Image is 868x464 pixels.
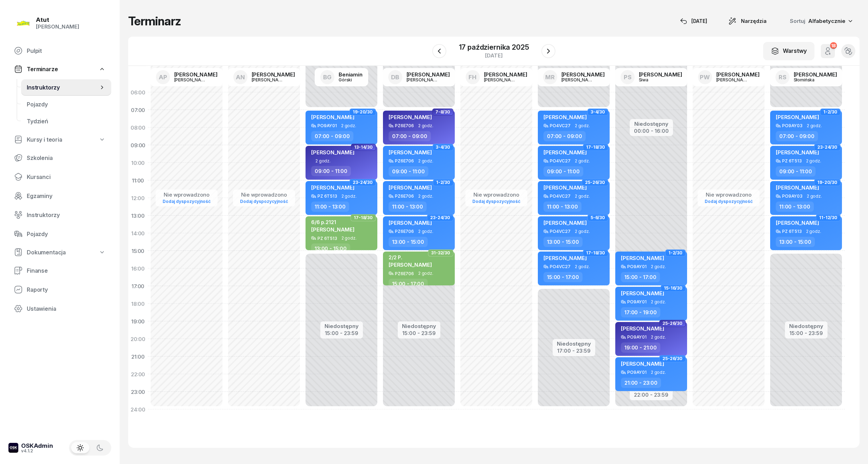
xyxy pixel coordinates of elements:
span: 2 godz. [806,159,821,163]
div: PO9AY01 [627,264,647,269]
a: BGBeniaminGórski [315,68,368,86]
div: [PERSON_NAME] [252,78,285,82]
div: 24:00 [128,401,148,418]
div: PO4VC27 [550,159,571,163]
div: 15:00 - 23:59 [789,329,823,336]
div: [PERSON_NAME] [561,72,605,77]
span: 2 godz. [806,229,821,234]
span: [PERSON_NAME] [389,219,432,226]
a: Dokumentacja [8,245,111,260]
a: Terminarze [8,61,111,77]
div: [PERSON_NAME] [794,72,837,77]
button: Niedostępny17:00 - 23:59 [557,340,591,355]
button: [DATE] [674,14,713,28]
span: [PERSON_NAME] [543,219,587,226]
div: Nie wprowadzono [470,192,523,198]
span: 2 godz. [418,194,433,199]
div: PO9AY01 [627,299,647,304]
span: Instruktorzy [27,212,106,218]
h1: Terminarz [128,15,181,27]
span: 25-26/30 [585,182,605,183]
div: PO4VC27 [550,264,571,269]
div: 11:00 - 13:00 [543,202,581,212]
div: 08:00 [128,119,148,136]
div: [PERSON_NAME] [174,72,218,77]
span: RS [779,74,786,80]
a: Egzaminy [8,187,111,204]
span: BG [323,74,332,80]
div: 07:00 - 09:00 [543,131,586,141]
div: PO4VC27 [550,123,571,128]
span: [PERSON_NAME] [621,255,664,261]
span: 23-24/30 [430,217,450,218]
span: 2 godz. [575,159,590,163]
button: Warstwy [763,42,814,60]
span: 25-26/30 [662,323,683,324]
div: [PERSON_NAME] [252,72,295,77]
div: [PERSON_NAME] [407,72,450,77]
a: Tydzień [21,113,111,130]
div: 22:00 - 23:59 [634,390,668,398]
span: 2 godz. [651,264,666,269]
span: [PERSON_NAME] [389,184,432,191]
a: MR[PERSON_NAME][PERSON_NAME] [537,68,610,86]
div: 14:00 [128,224,148,242]
span: Pulpit [27,48,106,54]
div: PO9AY03 [782,194,803,198]
div: 15:00 [128,242,148,260]
span: 3-4/30 [436,147,450,148]
span: 2 godz. [807,194,822,199]
span: Pojazdy [27,231,106,237]
a: Dodaj dyspozycyjność [702,197,755,205]
span: Finanse [27,267,106,274]
a: DB[PERSON_NAME][PERSON_NAME] [383,68,455,86]
span: 23-24/30 [353,182,373,183]
span: 2 godz. [418,159,433,163]
span: Alfabetycznie [808,18,845,24]
div: Górski [339,78,363,82]
a: Pojazdy [8,225,111,242]
span: 2 godz. [807,123,822,128]
div: Nie wprowadzono [702,192,755,198]
div: 19:00 [128,313,148,330]
span: PW [700,74,710,80]
span: 31-32/30 [431,252,450,254]
div: 15:00 - 17:00 [543,272,583,282]
div: [DATE] [459,53,529,58]
a: Dodaj dyspozycyjność [237,197,291,205]
div: PO9AY03 [782,123,803,128]
span: 2 godz. [575,264,590,269]
span: [PERSON_NAME] [543,255,587,261]
div: 16:00 [128,260,148,277]
div: PZ 6T513 [317,236,337,241]
a: Finanse [8,262,111,279]
div: PO9AY01 [627,335,647,339]
div: 11:00 - 13:00 [776,202,814,212]
span: 2 godz. [341,194,357,199]
div: 11:00 - 13:00 [311,202,349,212]
span: MR [545,74,555,80]
div: Nie wprowadzono [237,192,291,198]
div: 13:00 - 15:00 [776,237,815,247]
span: [PERSON_NAME] [776,114,819,120]
span: 2 godz. [418,271,433,276]
div: 6/6 p.2121 [311,219,354,225]
button: Narzędzia [722,14,773,28]
div: 22:00 [128,365,148,383]
div: 07:00 - 09:00 [389,131,431,141]
a: Ustawienia [8,300,111,317]
div: 15:00 - 23:59 [325,329,359,336]
div: 09:00 - 11:00 [776,166,816,177]
div: Siwa [639,78,673,82]
span: 19-20/30 [817,182,837,183]
button: Nie wprowadzonoDodaj dyspozycyjność [702,190,755,206]
a: PS[PERSON_NAME]Siwa [615,68,688,86]
div: [PERSON_NAME] [407,78,440,82]
span: 13-14/30 [354,147,373,148]
span: Pojazdy [27,101,106,108]
div: 15:00 - 17:00 [389,279,428,289]
div: 11:00 [128,172,148,189]
div: [DATE] [680,17,707,25]
button: 18 [821,44,835,58]
span: [PERSON_NAME] [543,149,587,156]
